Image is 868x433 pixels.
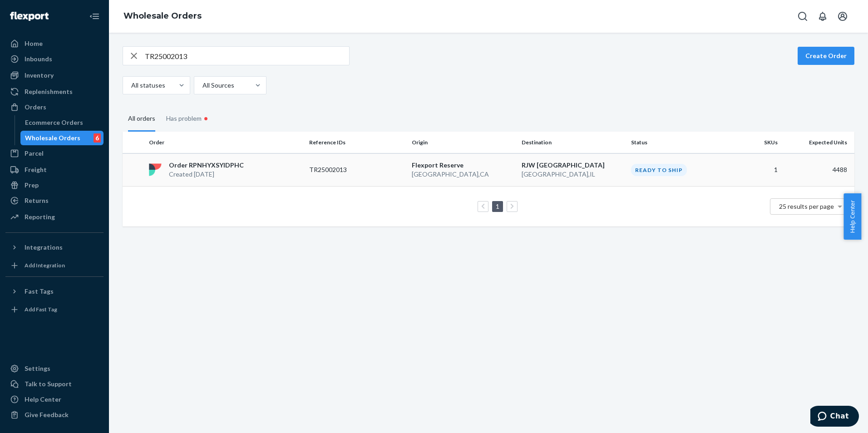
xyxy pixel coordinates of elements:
[843,193,861,240] button: Help Center
[123,11,202,21] a: Wholesale Orders
[128,107,155,132] div: All orders
[631,164,687,176] div: Ready to ship
[5,210,104,224] a: Reporting
[5,100,104,114] a: Orders
[145,47,349,65] input: Search orders
[522,170,624,179] p: [GEOGRAPHIC_DATA] , IL
[25,133,80,143] div: Wholesale Orders
[5,240,104,255] button: Integrations
[25,181,39,190] div: Prep
[25,118,83,127] div: Ecommerce Orders
[781,153,854,187] td: 4488
[810,406,859,428] iframe: Opens a widget where you can chat to one of our agents
[5,52,104,66] a: Inbounds
[5,36,104,51] a: Home
[306,132,408,153] th: Reference IDs
[25,243,63,252] div: Integrations
[5,377,104,391] button: Talk to Support
[25,165,47,174] div: Freight
[730,153,781,187] td: 1
[5,361,104,376] a: Settings
[20,131,104,145] a: Wholesale Orders6
[25,39,43,48] div: Home
[522,161,624,170] p: RJW [GEOGRAPHIC_DATA]
[25,410,69,419] div: Give Feedback
[130,81,131,90] input: All statuses
[814,7,832,25] button: Open notifications
[5,284,104,299] button: Fast Tags
[5,178,104,192] a: Prep
[798,47,854,65] button: Create Order
[412,161,514,170] p: Flexport Reserve
[25,261,65,269] div: Add Integration
[5,84,104,99] a: Replenishments
[25,103,46,112] div: Orders
[25,364,50,373] div: Settings
[145,132,306,153] th: Order
[781,132,854,153] th: Expected Units
[5,408,104,422] button: Give Feedback
[518,132,628,153] th: Destination
[5,68,104,83] a: Inventory
[25,71,54,80] div: Inventory
[94,133,101,143] div: 6
[309,165,382,174] p: TR25002013
[5,162,104,177] a: Freight
[5,193,104,208] a: Returns
[25,395,61,404] div: Help Center
[116,3,209,30] ol: breadcrumbs
[408,132,518,153] th: Origin
[202,113,210,124] div: •
[25,87,73,96] div: Replenishments
[202,81,202,90] input: All Sources
[779,202,834,210] span: 25 results per page
[5,146,104,161] a: Parcel
[25,212,55,221] div: Reporting
[5,302,104,317] a: Add Fast Tag
[25,287,54,296] div: Fast Tags
[166,105,210,132] div: Has problem
[169,170,244,179] p: Created [DATE]
[85,7,104,25] button: Close Navigation
[494,202,501,210] a: Page 1 is your current page
[25,379,72,389] div: Talk to Support
[833,7,852,25] button: Open account menu
[25,305,57,313] div: Add Fast Tag
[25,54,52,64] div: Inbounds
[412,170,514,179] p: [GEOGRAPHIC_DATA] , CA
[25,196,49,205] div: Returns
[730,132,781,153] th: SKUs
[25,149,44,158] div: Parcel
[149,163,162,176] img: flexport logo
[20,115,104,130] a: Ecommerce Orders
[794,7,812,25] button: Open Search Box
[5,258,104,273] a: Add Integration
[10,12,49,21] img: Flexport logo
[169,161,244,170] p: Order RPNHYXSYIDPHC
[5,392,104,407] a: Help Center
[627,132,730,153] th: Status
